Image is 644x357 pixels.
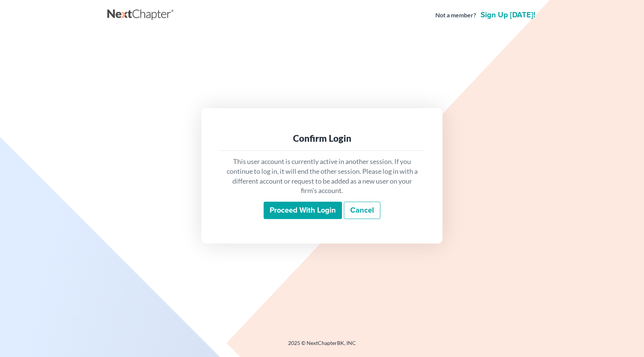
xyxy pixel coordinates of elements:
[107,339,537,353] div: 2025 © NextChapterBK, INC
[226,132,418,144] div: Confirm Login
[435,11,476,20] strong: Not a member?
[479,11,537,19] a: Sign up [DATE]!
[344,202,380,219] a: Cancel
[226,157,418,196] p: This user account is currently active in another session. If you continue to log in, it will end ...
[264,202,342,219] input: Proceed with login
